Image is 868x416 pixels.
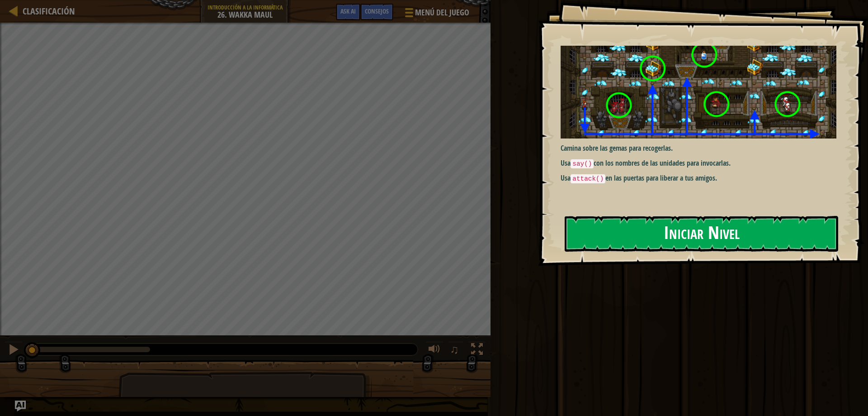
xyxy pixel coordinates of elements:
[450,343,459,356] span: ♫
[415,7,469,19] span: Menú del Juego
[468,341,486,360] button: Alterna pantalla completa.
[565,216,838,252] button: Iniciar Nivel
[571,174,605,183] code: attack()
[561,158,843,169] p: Usa con los nombres de las unidades para invocarlas.
[561,46,843,139] img: Wakka maul
[571,159,594,168] code: say()
[448,341,463,360] button: ♫
[340,7,356,15] span: Ask AI
[398,4,475,25] button: Menú del Juego
[23,5,75,17] span: Clasificación
[561,173,843,184] p: Usa en las puertas para liberar a tus amigos.
[336,4,360,20] button: Ask AI
[561,143,843,153] p: Camina sobre las gemas para recogerlas.
[18,5,75,17] a: Clasificación
[15,401,26,411] button: Ask AI
[365,7,389,15] span: Consejos
[425,341,443,360] button: Ajustar volúmen
[5,341,23,360] button: Ctrl + P: Pause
